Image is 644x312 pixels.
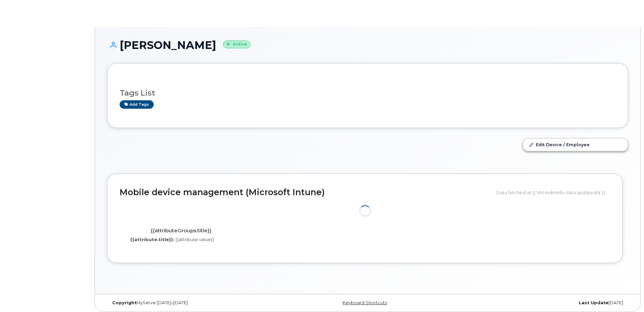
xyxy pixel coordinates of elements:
span: {{attribute.value}} [175,237,214,242]
h2: Mobile device management (Microsoft Intune) [120,188,491,197]
div: Data fetched at {{ VM.mdmInfo.data.updatedAt }} [496,186,610,199]
label: {{attribute.title}}: [130,236,174,243]
strong: Copyright [112,300,137,305]
div: MyServe [DATE]–[DATE] [107,300,281,306]
div: [DATE] [454,300,628,306]
strong: Last Update [579,300,609,305]
a: Keyboard Shortcuts [343,300,387,305]
small: Active [223,41,250,48]
a: Edit Device / Employee [523,138,628,151]
h4: {{attributeGroups.title}} [125,228,237,234]
h3: Tags List [120,89,616,97]
a: Add tags [120,100,154,109]
h1: [PERSON_NAME] [107,39,628,51]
